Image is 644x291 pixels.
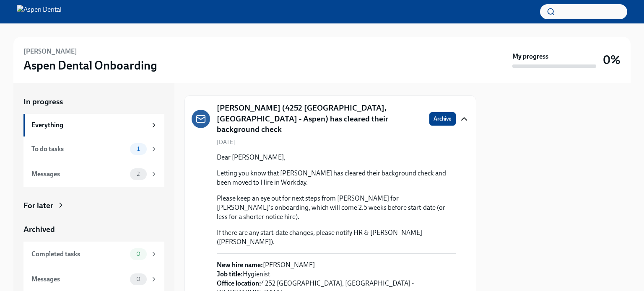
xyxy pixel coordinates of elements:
[31,121,147,130] div: Everything
[23,114,164,136] a: Everything
[23,136,164,162] a: To do tasks1
[31,250,127,259] div: Completed tasks
[131,251,145,257] span: 0
[132,146,145,152] span: 1
[131,276,145,282] span: 0
[17,5,62,18] img: Aspen Dental
[23,47,77,56] h6: [PERSON_NAME]
[23,200,53,211] div: For later
[23,200,164,211] a: For later
[217,228,456,247] p: If there are any start-date changes, please notify HR & [PERSON_NAME] ([PERSON_NAME]).
[429,112,456,126] button: Archive
[217,103,423,135] h5: [PERSON_NAME] (4252 [GEOGRAPHIC_DATA], [GEOGRAPHIC_DATA] - Aspen) has cleared their background check
[23,242,164,267] a: Completed tasks0
[23,162,164,187] a: Messages2
[23,96,164,107] a: In progress
[31,170,127,179] div: Messages
[434,115,452,123] span: Archive
[217,261,263,269] strong: New hire name:
[217,270,243,278] strong: Job title:
[31,275,127,284] div: Messages
[217,169,456,187] p: Letting you know that [PERSON_NAME] has cleared their background check and been moved to Hire in ...
[603,52,621,67] h3: 0%
[512,52,548,61] strong: My progress
[217,194,456,221] p: Please keep an eye out for next steps from [PERSON_NAME] for [PERSON_NAME]'s onboarding, which wi...
[217,279,261,287] strong: Office location:
[132,171,145,177] span: 2
[217,138,235,146] span: [DATE]
[23,224,164,235] a: Archived
[217,153,456,162] p: Dear [PERSON_NAME],
[31,144,127,154] div: To do tasks
[23,58,157,73] h3: Aspen Dental Onboarding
